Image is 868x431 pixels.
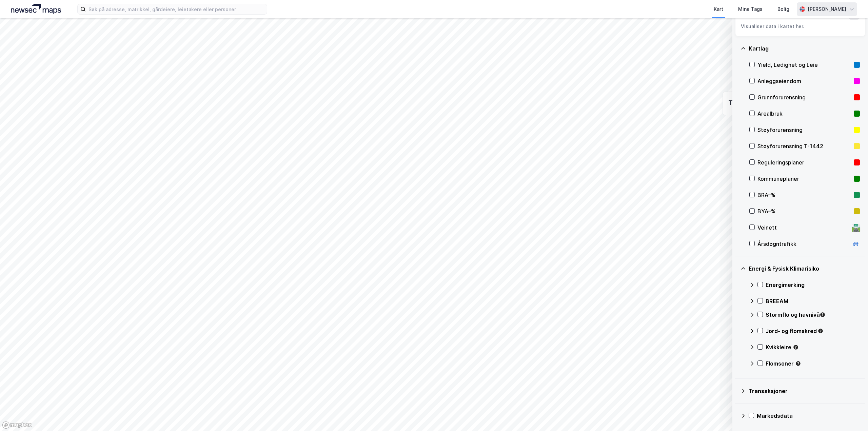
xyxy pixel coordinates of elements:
div: Bolig [777,5,789,13]
div: BRA–% [757,191,851,199]
div: Tooltip anchor [793,344,799,350]
div: Jord- og flomskred [766,327,860,335]
iframe: Chat Widget [834,398,868,431]
div: Tooltip anchor [817,328,824,334]
div: BYA–% [757,207,851,215]
div: Kvikkleire [766,343,860,351]
div: Kart [714,5,723,13]
img: logo.a4113a55bc3d86da70a041830d287a7e.svg [11,4,61,14]
div: Kommuneplaner [757,175,851,183]
div: [PERSON_NAME] [808,5,846,13]
div: Støyforurensning [757,126,851,134]
div: Markedsdata [757,412,860,420]
div: Mine Tags [738,5,763,13]
div: BREEAM [766,297,860,305]
div: Tags [728,97,745,108]
div: Reguleringsplaner [757,158,851,166]
div: Transaksjoner [749,387,860,395]
div: Flomsoner [766,359,860,368]
div: Anleggseiendom [757,77,851,85]
a: Mapbox homepage [2,421,32,429]
div: 🛣️ [851,223,861,232]
div: Arealbruk [757,110,851,118]
div: Stormflo og havnivå [766,311,860,319]
div: Tooltip anchor [795,360,801,367]
div: Støyforurensning T-1442 [757,142,851,150]
div: Yield, Ledighet og Leie [757,61,851,69]
div: Grunnforurensning [757,93,851,101]
div: Kontrollprogram for chat [834,398,868,431]
div: Tooltip anchor [820,312,826,318]
div: Energimerking [766,281,860,289]
div: Veinett [757,223,849,232]
div: Kartlag [749,44,860,53]
div: Energi & Fysisk Klimarisiko [749,265,860,273]
input: Søk på adresse, matrikkel, gårdeiere, leietakere eller personer [86,4,267,14]
div: Årsdøgntrafikk [757,240,849,248]
div: Visualiser data i kartet her. [741,22,860,31]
